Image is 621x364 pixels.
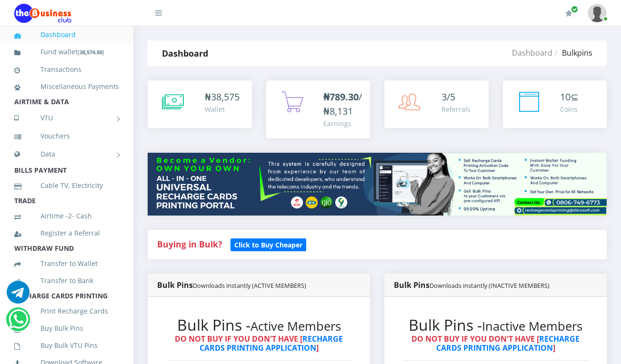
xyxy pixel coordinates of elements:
[512,48,552,58] a: Dashboard
[14,270,119,292] a: Transfer to Bank
[9,315,28,331] a: Chat for support
[250,318,341,334] small: Active Members
[200,334,343,353] a: RECHARGE CARDS PRINTING APPLICATION
[14,41,119,63] a: Fund wallet[38,574.50]
[560,90,571,103] span: 10
[14,300,119,322] a: Print Recharge Cards
[323,90,362,118] span: /₦8,131
[14,142,119,166] a: Data
[157,280,306,290] strong: Bulk Pins
[565,10,572,17] i: Renew/Upgrade Subscription
[323,90,359,103] b: ₦789.30
[14,59,119,80] a: Transactions
[78,49,104,56] small: [ ]
[234,240,302,249] b: Click to Buy Cheaper
[211,90,240,103] span: 38,575
[14,24,119,46] a: Dashboard
[230,238,306,250] a: Click to Buy Cheaper
[205,104,240,114] div: Wallet
[162,48,208,59] strong: Dashboard
[14,76,119,98] a: Miscellaneous Payments
[14,334,119,356] a: Buy Bulk VTU Pins
[205,90,240,104] div: ₦
[430,281,550,290] small: Downloads instantly (INACTIVE MEMBERS)
[175,334,343,353] strong: DO NOT BUY IF YOU DON'T HAVE [ ]
[560,104,579,114] div: Coins
[441,104,471,114] div: Referrals
[14,106,119,130] a: VTU
[148,80,252,128] a: ₦38,575 Wallet
[80,49,102,56] b: 38,574.50
[436,334,580,353] a: RECHARGE CARDS PRINTING APPLICATION
[14,253,119,275] a: Transfer to Wallet
[571,6,578,13] span: Renew/Upgrade Subscription
[394,280,550,290] strong: Bulk Pins
[384,80,489,128] a: 3/5 Referrals
[14,175,119,197] a: Cable TV, Electricity
[14,222,119,244] a: Register a Referral
[323,118,362,128] div: Earnings
[14,125,119,147] a: Vouchers
[148,153,607,216] img: multitenant_rcp.png
[482,318,582,334] small: Inactive Members
[7,288,30,304] a: Chat for support
[441,90,455,103] span: 3/5
[14,4,71,23] img: Logo
[14,317,119,339] a: Buy Bulk Pins
[14,205,119,227] a: Airtime -2- Cash
[560,90,579,104] div: ⊆
[193,281,306,290] small: Downloads instantly (ACTIVE MEMBERS)
[588,4,607,22] img: User
[552,47,592,59] li: Bulkpins
[411,334,580,353] strong: DO NOT BUY IF YOU DON'T HAVE [ ]
[157,238,222,250] strong: Buying in Bulk?
[266,80,371,138] a: ₦789.30/₦8,131 Earnings
[403,316,588,334] h2: Bulk Pins -
[167,316,351,334] h2: Bulk Pins -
